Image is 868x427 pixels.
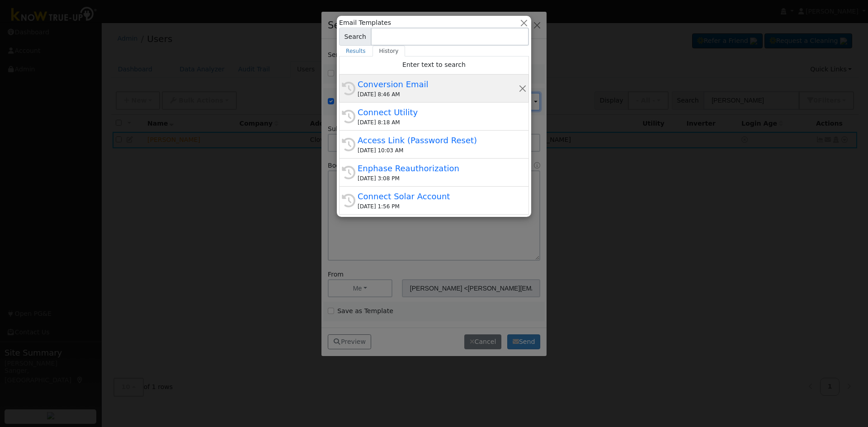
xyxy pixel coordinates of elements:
i: History [342,138,355,151]
i: History [342,194,355,207]
div: [DATE] 10:03 AM [358,146,519,155]
i: History [342,110,355,123]
div: Enphase Reauthorization [358,162,519,174]
div: [DATE] 8:18 AM [358,118,519,127]
span: Enter text to search [402,61,466,68]
a: Results [339,46,373,56]
div: Access Link (Password Reset) [358,134,519,146]
i: History [342,82,355,95]
a: History [373,46,406,56]
div: Connect Utility [358,106,519,118]
i: History [342,166,355,179]
div: [DATE] 8:46 AM [358,90,519,99]
span: Email Templates [339,18,391,28]
button: Remove this history [519,84,527,93]
span: Search [339,28,371,46]
div: Conversion Email [358,78,519,90]
div: Connect Solar Account [358,190,519,202]
div: [DATE] 3:08 PM [358,174,519,183]
div: [DATE] 1:56 PM [358,202,519,211]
